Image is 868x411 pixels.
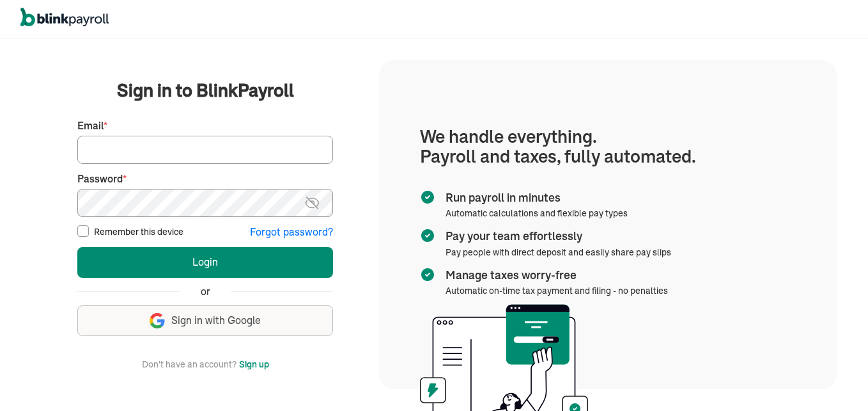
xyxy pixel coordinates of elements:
span: Manage taxes worry-free [446,267,663,284]
label: Password [77,172,333,186]
span: Sign in with Google [171,313,261,328]
img: eye [304,195,320,211]
img: checkmark [420,189,435,205]
span: Pay people with direct deposit and easily share pay slips [446,246,671,258]
span: Don't have an account? [142,357,236,372]
h1: We handle everything. Payroll and taxes, fully automated. [420,127,796,166]
span: or [201,284,210,299]
span: Pay your team effortlessly [446,228,666,245]
button: Forgot password? [250,225,333,239]
span: Automatic on-time tax payment and filing - no penalties [446,285,668,296]
label: Remember this device [94,225,183,238]
input: Your email address [77,136,333,164]
span: Run payroll in minutes [446,189,623,206]
span: Automatic calculations and flexible pay types [446,207,628,219]
img: logo [20,8,109,27]
img: google [150,313,165,328]
span: Sign in to BlinkPayroll [117,77,294,103]
img: checkmark [420,267,435,282]
label: Email [77,118,333,133]
button: Sign up [239,357,269,372]
button: Sign in with Google [77,305,333,336]
button: Login [77,247,333,278]
img: checkmark [420,228,435,243]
